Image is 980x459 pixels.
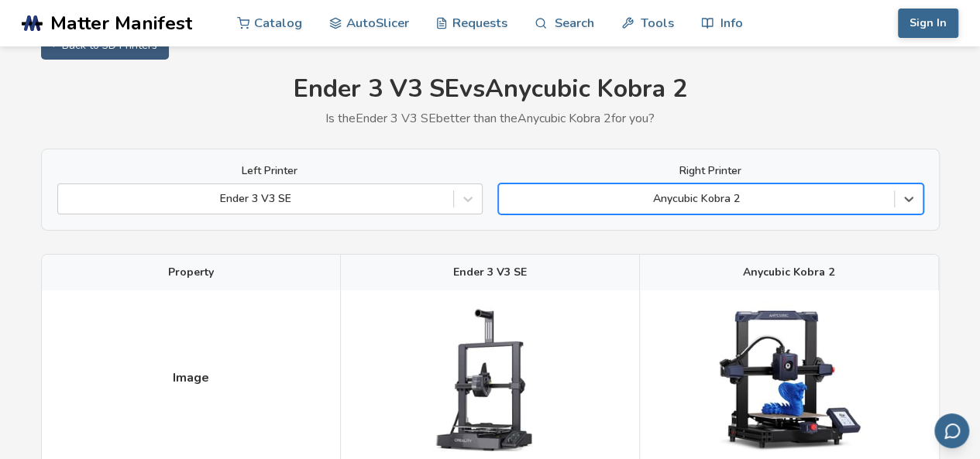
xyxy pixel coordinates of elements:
[50,12,192,34] span: Matter Manifest
[173,371,209,385] span: Image
[41,75,940,104] h1: Ender 3 V3 SE vs Anycubic Kobra 2
[168,266,214,279] span: Property
[898,9,958,38] button: Sign In
[498,165,923,177] label: Right Printer
[66,193,69,205] input: Ender 3 V3 SE
[41,111,940,125] p: Is the Ender 3 V3 SE better than the Anycubic Kobra 2 for you?
[934,413,969,448] button: Send feedback via email
[412,302,567,457] img: Ender 3 V3 SE
[57,165,483,177] label: Left Printer
[712,302,867,457] img: Anycubic Kobra 2
[453,266,527,279] span: Ender 3 V3 SE
[743,266,834,279] span: Anycubic Kobra 2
